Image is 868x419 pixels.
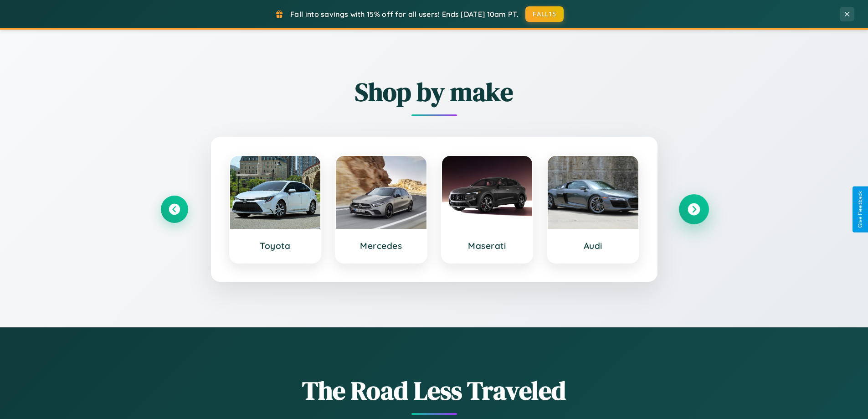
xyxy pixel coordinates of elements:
[525,6,564,22] button: FALL15
[290,10,519,19] span: Fall into savings with 15% off for all users! Ends [DATE] 10am PT.
[239,240,312,251] h3: Toyota
[161,373,708,408] h1: The Road Less Traveled
[451,240,524,251] h3: Maserati
[345,240,417,251] h3: Mercedes
[161,74,708,109] h2: Shop by make
[557,240,629,251] h3: Audi
[857,191,863,228] div: Give Feedback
